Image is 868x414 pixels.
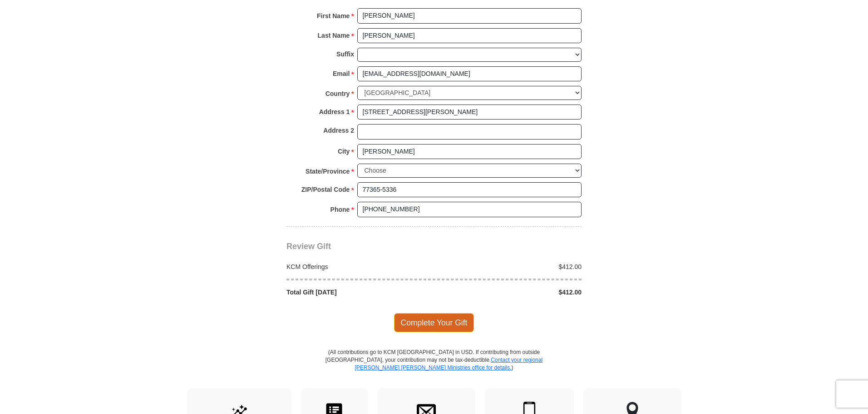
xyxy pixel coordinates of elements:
strong: Country [325,87,350,100]
strong: ZIP/Postal Code [301,183,350,196]
div: $412.00 [434,262,587,271]
strong: Email [333,67,350,80]
strong: City [338,145,350,158]
p: (All contributions go to KCM [GEOGRAPHIC_DATA] in USD. If contributing from outside [GEOGRAPHIC_D... [325,349,543,388]
strong: Suffix [336,48,354,60]
div: $412.00 [434,288,587,297]
div: Total Gift [DATE] [282,288,434,297]
span: Review Gift [286,242,331,251]
strong: Address 1 [319,105,350,118]
span: Complete Your Gift [394,313,474,332]
strong: First Name [317,10,350,22]
div: KCM Offerings [282,262,434,271]
strong: Last Name [318,29,350,42]
strong: Address 2 [323,124,354,137]
strong: Phone [330,203,350,216]
strong: State/Province [306,165,350,178]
